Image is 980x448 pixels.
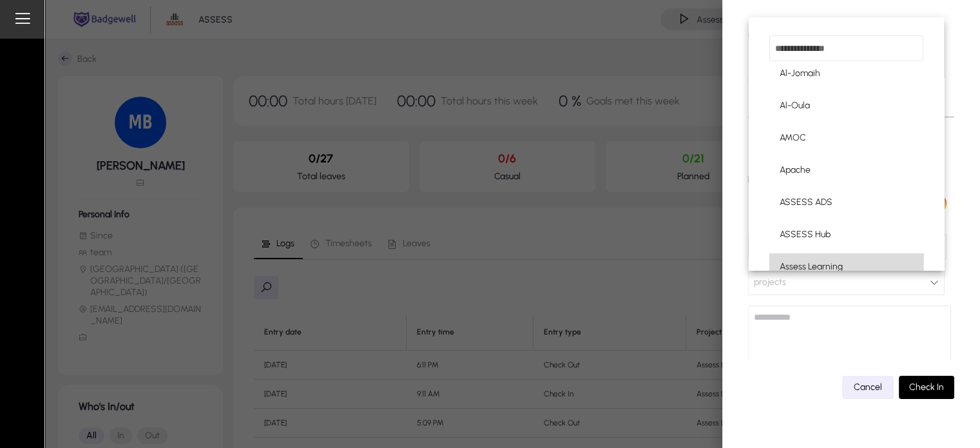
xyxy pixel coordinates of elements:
span: Assess Learning [780,259,843,275]
mat-option: Assess Learning [769,253,923,280]
mat-option: ASSESS Hub [769,221,923,248]
span: Apache [780,162,811,178]
mat-option: Apache [769,157,923,184]
mat-option: Al-Jomaih [769,60,923,87]
span: Al-Oula [780,98,810,113]
input: dropdown search [769,35,923,61]
mat-option: Al-Oula [769,92,923,119]
span: AMOC [780,130,806,146]
span: Al-Jomaih [780,66,820,81]
mat-option: ASSESS ADS [769,189,923,216]
span: ASSESS Hub [780,227,831,242]
span: ASSESS ADS [780,195,832,210]
mat-option: AMOC [769,124,923,151]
